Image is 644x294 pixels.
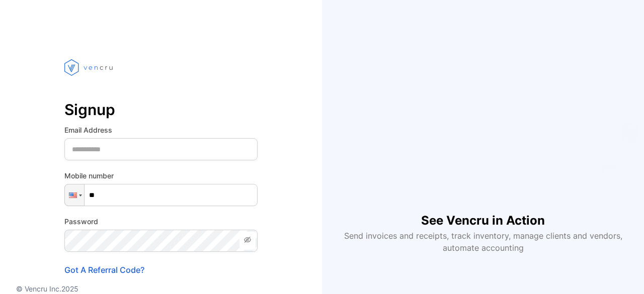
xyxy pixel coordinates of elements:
label: Mobile number [64,170,258,181]
label: Password [64,216,258,227]
img: vencru logo [64,40,115,94]
iframe: YouTube video player [354,40,612,195]
label: Email Address [64,125,258,135]
p: Send invoices and receipts, track inventory, manage clients and vendors, automate accounting [338,230,628,254]
h1: See Vencru in Action [421,195,545,230]
p: Got A Referral Code? [64,264,258,276]
p: Signup [64,97,258,122]
div: United States: + 1 [65,184,84,206]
